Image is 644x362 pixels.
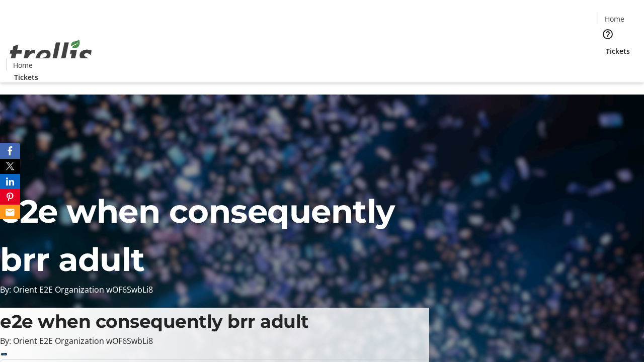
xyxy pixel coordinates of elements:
[598,24,618,44] button: Help
[606,46,630,56] span: Tickets
[598,56,618,76] button: Cart
[605,14,624,24] span: Home
[14,72,38,82] span: Tickets
[598,46,638,56] a: Tickets
[7,60,39,70] a: Home
[598,14,630,24] a: Home
[6,29,96,79] img: Orient E2E Organization wOF6SwbLi8's Logo
[13,60,33,70] span: Home
[6,72,46,82] a: Tickets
